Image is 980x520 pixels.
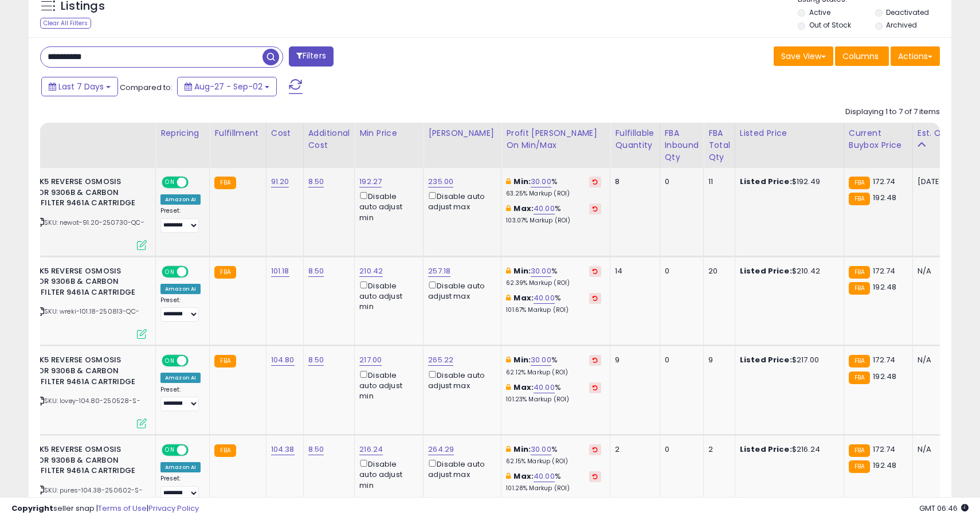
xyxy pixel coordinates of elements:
span: 192.48 [873,192,896,203]
div: Displaying 1 to 7 of 7 items [845,107,940,118]
div: 0 [665,177,695,187]
div: Min Price [359,127,418,139]
span: ON [163,267,177,276]
button: Filters [289,46,334,67]
a: 8.50 [308,176,324,187]
span: 192.48 [873,281,896,292]
span: Aug-27 - Sep-02 [194,81,262,92]
button: Actions [891,46,940,66]
div: 0 [665,266,695,276]
a: 210.42 [359,265,383,277]
a: 104.38 [271,444,295,455]
a: 217.00 [359,354,382,366]
b: KINETICO K5 REVERSE OSMOSIS TASTE ODOR 9306B & CARBON SEDIMENT FILTER 9461A CARTRIDGE [1,177,140,212]
small: FBA [214,444,236,457]
b: Min: [513,176,531,187]
div: Disable auto adjust max [428,279,492,302]
div: Amazon AI [160,462,201,472]
label: Out of Stock [809,20,851,30]
button: Aug-27 - Sep-02 [177,77,277,96]
div: FBA Total Qty [708,127,730,163]
small: FBA [849,372,870,384]
div: 9 [615,355,650,365]
b: KINETICO K5 REVERSE OSMOSIS TASTE ODOR 9306B & CARBON SEDIMENT FILTER 9461A CARTRIDGE [1,355,140,390]
div: % [506,471,601,492]
p: 62.12% Markup (ROI) [506,369,601,377]
span: 192.48 [873,460,896,471]
span: Last 7 Days [58,81,104,92]
b: Listed Price: [740,265,792,276]
a: 30.00 [531,444,551,455]
b: Listed Price: [740,444,792,455]
small: FBA [849,266,870,279]
p: 103.07% Markup (ROI) [506,217,601,225]
span: 172.74 [873,265,895,276]
div: 0 [665,444,695,455]
label: Active [809,7,830,17]
label: Archived [886,20,917,30]
b: Min: [513,265,531,276]
div: Disable auto adjust max [428,190,492,212]
a: 216.24 [359,444,383,455]
div: Repricing [160,127,205,139]
div: Preset: [160,207,201,233]
th: The percentage added to the cost of goods (COGS) that forms the calculator for Min & Max prices. [501,123,610,168]
div: 14 [615,266,650,276]
a: 101.18 [271,265,289,277]
p: 62.15% Markup (ROI) [506,458,601,466]
div: Disable auto adjust min [359,279,414,312]
a: 40.00 [534,471,555,482]
div: % [506,266,601,287]
a: 40.00 [534,203,555,214]
a: 235.00 [428,176,453,187]
div: Clear All Filters [40,18,91,29]
div: 11 [708,177,726,187]
span: OFF [187,267,205,276]
a: 40.00 [534,292,555,304]
div: Disable auto adjust max [428,458,492,480]
div: Additional Cost [308,127,350,151]
a: Terms of Use [98,503,147,514]
a: 104.80 [271,354,295,366]
div: Current Buybox Price [849,127,908,151]
button: Columns [835,46,889,66]
a: 265.22 [428,354,453,366]
div: % [506,382,601,404]
a: 30.00 [531,354,551,366]
a: 30.00 [531,265,551,277]
span: ON [163,178,177,187]
span: 2025-09-10 06:46 GMT [919,503,969,514]
small: FBA [214,355,236,367]
div: $217.00 [740,355,835,365]
small: FBA [214,177,236,189]
b: Min: [513,444,531,455]
div: Cost [271,127,299,139]
b: KINETICO K5 REVERSE OSMOSIS TASTE ODOR 9306B & CARBON SEDIMENT FILTER 9461A CARTRIDGE [1,444,140,479]
span: 172.74 [873,444,895,455]
a: 257.18 [428,265,450,277]
div: Amazon AI [160,194,201,205]
div: Preset: [160,296,201,322]
p: 101.23% Markup (ROI) [506,396,601,404]
a: 264.29 [428,444,454,455]
div: $210.42 [740,266,835,276]
button: Last 7 Days [41,77,118,96]
div: Amazon AI [160,373,201,383]
div: 2 [708,444,726,455]
span: 192.48 [873,371,896,382]
small: FBA [849,460,870,473]
div: Preset: [160,475,201,501]
span: OFF [187,356,205,366]
b: Max: [513,292,534,303]
div: % [506,355,601,376]
div: Listed Price [740,127,839,139]
div: % [506,444,601,466]
a: 40.00 [534,382,555,393]
div: 0 [665,355,695,365]
p: 62.39% Markup (ROI) [506,279,601,287]
div: $192.49 [740,177,835,187]
a: 192.27 [359,176,382,187]
span: Columns [842,50,879,62]
small: FBA [849,177,870,189]
p: 101.67% Markup (ROI) [506,306,601,314]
